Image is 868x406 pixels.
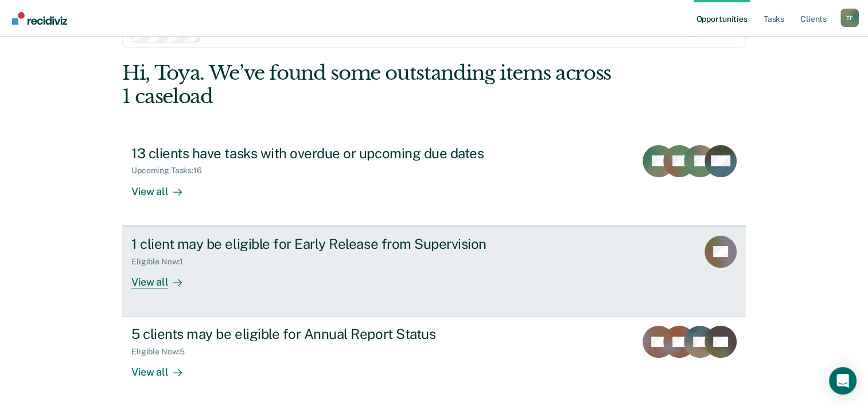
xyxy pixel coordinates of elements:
a: 1 client may be eligible for Early Release from SupervisionEligible Now:1View all [122,226,746,317]
div: View all [131,357,196,379]
div: View all [131,175,196,198]
div: Open Intercom Messenger [829,367,857,395]
a: 13 clients have tasks with overdue or upcoming due datesUpcoming Tasks:16View all [122,136,746,226]
div: 13 clients have tasks with overdue or upcoming due dates [131,145,534,162]
div: 5 clients may be eligible for Annual Report Status [131,326,534,342]
button: Profile dropdown button [840,9,859,27]
div: Eligible Now : 5 [131,347,194,357]
div: T F [840,9,859,27]
div: 1 client may be eligible for Early Release from Supervision [131,236,534,252]
img: Recidiviz [12,12,67,25]
div: Hi, Toya. We’ve found some outstanding items across 1 caseload [122,61,621,108]
div: Eligible Now : 1 [131,257,192,267]
div: Upcoming Tasks : 16 [131,166,211,175]
div: View all [131,266,196,288]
